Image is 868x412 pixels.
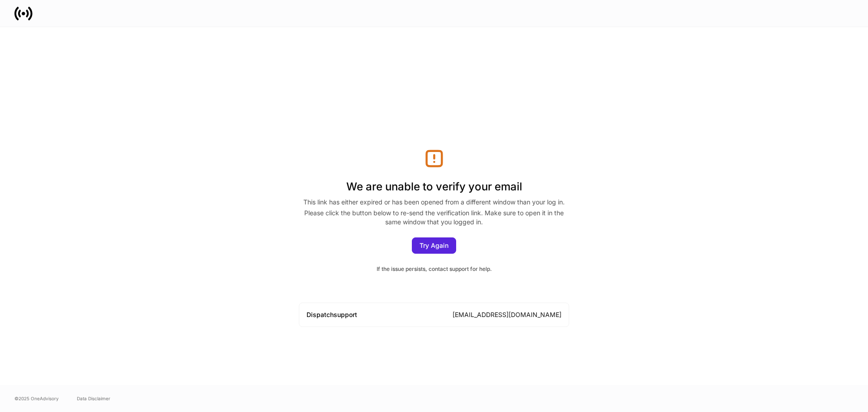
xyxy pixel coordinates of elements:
[412,237,456,254] button: Try Again
[77,395,110,402] a: Data Disclaimer
[14,395,59,402] span: © 2025 OneAdvisory
[299,208,569,227] div: Please click the button below to re-send the verification link. Make sure to open it in the same ...
[299,265,569,273] div: If the issue persists, contact support for help.
[420,242,448,249] div: Try Again
[299,198,569,208] div: This link has either expired or has been opened from a different window than your log in.
[453,311,561,318] a: [EMAIL_ADDRESS][DOMAIN_NAME]
[307,310,357,319] div: Dispatch support
[299,169,569,198] h1: We are unable to verify your email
